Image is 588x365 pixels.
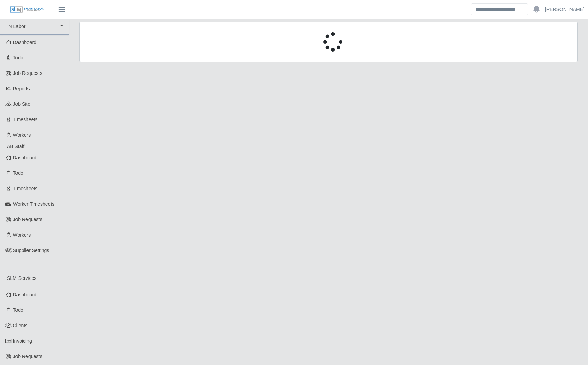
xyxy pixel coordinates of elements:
span: Job Requests [13,217,43,222]
span: Todo [13,55,23,60]
span: Dashboard [13,155,37,160]
span: Reports [13,86,30,91]
span: Supplier Settings [13,248,49,253]
span: Job Requests [13,354,43,359]
span: Timesheets [13,186,38,191]
span: Worker Timesheets [13,201,54,207]
input: Search [471,3,528,15]
span: Invoicing [13,338,32,344]
a: [PERSON_NAME] [545,6,585,13]
span: SLM Services [7,275,36,281]
span: Todo [13,307,23,313]
span: Workers [13,232,31,238]
span: Todo [13,170,23,176]
span: job site [13,101,31,107]
span: Workers [13,132,31,138]
span: Dashboard [13,39,37,45]
span: Dashboard [13,292,37,297]
span: Clients [13,323,28,328]
img: SLM Logo [10,6,44,13]
span: Timesheets [13,117,38,122]
span: Job Requests [13,70,43,76]
span: AB Staff [7,144,24,149]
